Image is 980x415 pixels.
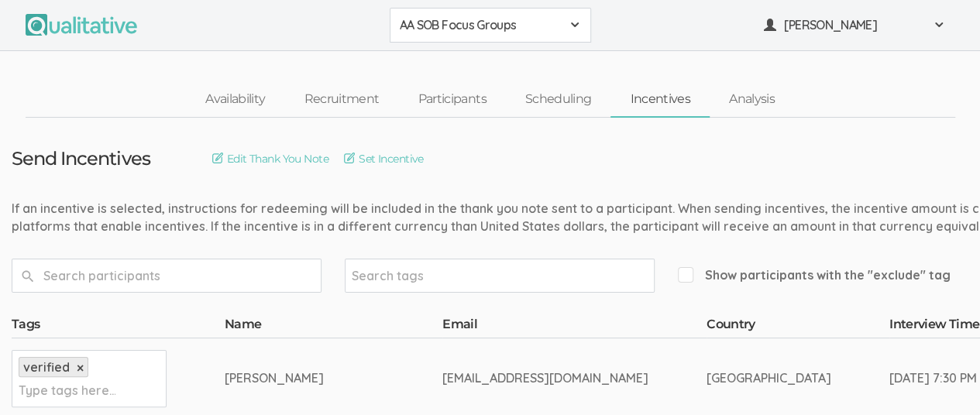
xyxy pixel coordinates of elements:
[352,266,449,286] input: Search tags
[212,150,328,167] a: Edit Thank You Note
[707,316,889,338] th: Country
[12,149,150,169] h3: Send Incentives
[442,316,707,338] th: Email
[506,83,611,116] a: Scheduling
[225,316,442,338] th: Name
[284,83,398,116] a: Recruitment
[23,359,70,375] span: verified
[754,8,955,43] button: [PERSON_NAME]
[12,316,225,338] th: Tags
[344,150,424,167] a: Set Incentive
[678,266,951,284] span: Show participants with the "exclude" tag
[77,362,84,375] a: ×
[12,259,322,293] input: Search participants
[784,16,923,34] span: [PERSON_NAME]
[610,83,710,116] a: Incentives
[186,83,284,116] a: Availability
[26,14,137,36] img: Qualitative
[710,83,794,116] a: Analysis
[903,341,980,415] iframe: Chat Widget
[390,8,591,43] button: AA SOB Focus Groups
[398,83,505,116] a: Participants
[400,16,561,34] span: AA SOB Focus Groups
[19,380,115,400] input: Type tags here...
